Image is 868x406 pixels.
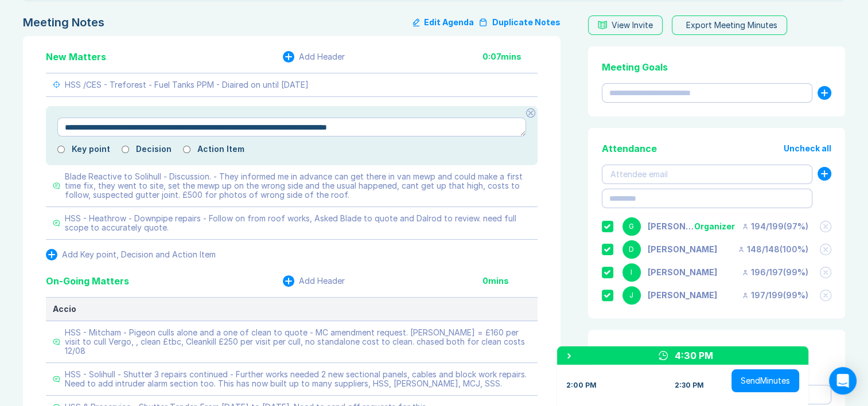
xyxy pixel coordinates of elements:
[46,50,106,64] div: New Matters
[65,370,531,388] div: HSS - Solihull - Shutter 3 repairs continued - Further works needed 2 new sectional panels, cable...
[602,60,831,74] div: Meeting Goals
[694,222,735,231] div: Organizer
[283,51,345,63] button: Add Header
[23,15,104,29] div: Meeting Notes
[588,15,663,35] button: View Invite
[648,222,694,231] div: Gemma White
[136,145,172,154] label: Decision
[602,343,831,357] div: Meeting History
[742,268,808,277] div: 196 / 197 ( 99 %)
[482,52,538,61] div: 0:07 mins
[829,367,857,395] div: Open Intercom Messenger
[686,21,777,30] div: Export Meeting Minutes
[648,268,717,277] div: Iain Parnell
[53,304,531,314] div: Accio
[65,172,531,200] div: Blade Reactive to Solihull - Discussion. - They informed me in advance can get there in van mewp ...
[65,328,531,356] div: HSS - Mitcham - Pigeon culls alone and a one of clean to quote - MC amendment request. [PERSON_NA...
[742,222,808,231] div: 194 / 199 ( 97 %)
[65,214,531,232] div: HSS - Heathrow - Downpipe repairs - Follow on from roof works, Asked Blade to quote and Dalrod to...
[482,276,538,286] div: 0 mins
[65,80,309,89] div: HSS /CES - Treforest - Fuel Tanks PPM - Diaired on until [DATE]
[299,52,345,61] div: Add Header
[731,369,799,392] button: SendMinutes
[283,275,345,287] button: Add Header
[742,291,808,300] div: 197 / 199 ( 99 %)
[197,145,244,154] label: Action Item
[622,217,641,236] div: G
[622,263,641,282] div: I
[738,245,808,254] div: 148 / 148 ( 100 %)
[784,144,831,153] button: Uncheck all
[413,15,474,29] button: Edit Agenda
[566,381,597,390] div: 2:00 PM
[62,250,216,259] div: Add Key point, Decision and Action Item
[46,249,216,260] button: Add Key point, Decision and Action Item
[602,142,657,155] div: Attendance
[675,349,713,362] div: 4:30 PM
[622,240,641,259] div: D
[648,291,717,300] div: Jonny Welbourn
[72,145,110,154] label: Key point
[612,21,653,30] div: View Invite
[478,15,560,29] button: Duplicate Notes
[648,245,717,254] div: David Hayter
[299,276,345,286] div: Add Header
[672,15,787,35] button: Export Meeting Minutes
[675,381,704,390] div: 2:30 PM
[46,274,129,288] div: On-Going Matters
[622,286,641,304] div: J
